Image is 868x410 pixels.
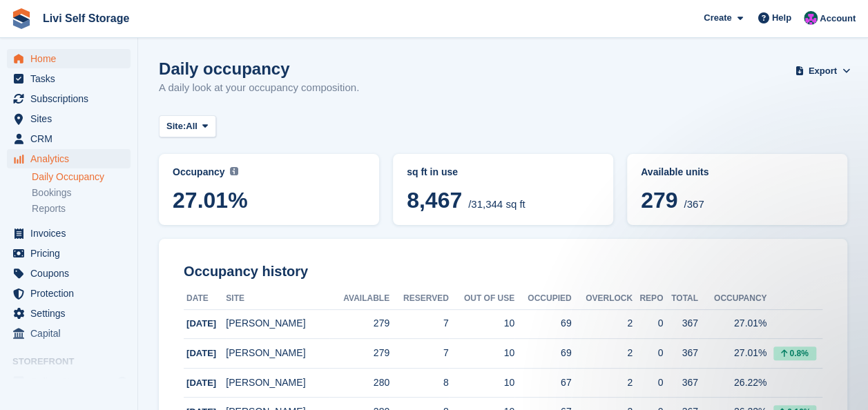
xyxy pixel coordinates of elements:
h1: Daily occupancy [159,59,359,78]
td: 7 [389,339,449,369]
a: menu [7,304,131,323]
span: Online Store [30,372,113,391]
span: Protection [30,284,113,303]
div: 69 [514,346,571,360]
a: menu [7,244,131,263]
span: Export [809,64,837,78]
td: 27.01% [698,309,766,339]
span: Occupancy [173,166,224,177]
span: /367 [684,198,704,210]
div: 67 [514,375,571,390]
td: 26.22% [698,368,766,398]
a: menu [7,109,131,128]
td: 10 [449,368,514,398]
span: sq ft in use [407,166,458,177]
td: 27.01% [698,339,766,369]
span: [DATE] [186,318,216,329]
td: 279 [329,309,389,339]
abbr: Current percentage of units occupied or overlocked [641,165,833,179]
a: menu [7,49,131,68]
td: [PERSON_NAME] [226,368,329,398]
a: menu [7,129,131,148]
div: 2 [571,346,632,360]
th: Out of Use [449,288,514,310]
td: 10 [449,309,514,339]
td: 8 [389,368,449,398]
div: 0 [633,375,663,390]
p: A daily look at your occupancy composition. [159,80,359,96]
td: 10 [449,339,514,369]
img: stora-icon-8386f47178a22dfd0bd8f6a31ec36ba5ce8667c1dd55bd0f319d3a0aa187defe.svg [11,8,32,29]
td: [PERSON_NAME] [226,309,329,339]
a: menu [7,149,131,168]
a: Livi Self Storage [37,7,135,30]
a: Bookings [32,186,131,199]
span: Pricing [30,244,113,263]
th: Site [226,288,329,310]
a: menu [7,264,131,283]
div: 2 [571,316,632,331]
div: 0 [633,316,663,331]
span: Available units [641,166,708,177]
span: Capital [30,324,113,343]
span: 279 [641,188,677,213]
span: Storefront [12,355,137,369]
span: 8,467 [407,188,462,213]
th: Date [184,288,226,310]
a: Daily Occupancy [32,170,131,184]
span: Settings [30,304,113,323]
span: Coupons [30,264,113,283]
div: 0.8% [773,346,816,360]
button: Export [798,59,847,82]
a: Preview store [114,373,131,390]
td: [PERSON_NAME] [226,339,329,369]
th: Occupancy [698,288,766,310]
th: Repo [633,288,663,310]
span: All [186,119,197,133]
a: menu [7,372,131,391]
span: Help [772,11,791,25]
a: menu [7,224,131,243]
th: Overlock [571,288,632,310]
div: 0 [633,346,663,360]
th: Occupied [514,288,571,310]
span: [DATE] [186,348,216,358]
div: 2 [571,375,632,390]
span: Home [30,49,113,68]
span: Tasks [30,69,113,88]
span: CRM [30,129,113,148]
td: 280 [329,368,389,398]
td: 367 [663,309,698,339]
a: menu [7,324,131,343]
div: 69 [514,316,571,331]
a: Reports [32,202,131,215]
img: Graham Cameron [804,11,818,25]
h2: Occupancy history [184,264,822,280]
span: Analytics [30,149,113,168]
th: Total [663,288,698,310]
button: Site: All [159,115,216,138]
span: Site: [166,119,186,133]
span: Sites [30,109,113,128]
span: Account [820,12,856,26]
td: 367 [663,368,698,398]
span: Invoices [30,224,113,243]
td: 367 [663,339,698,369]
abbr: Current breakdown of %{unit} occupied [407,165,599,179]
a: menu [7,89,131,108]
a: menu [7,69,131,88]
span: Create [704,11,731,25]
th: Available [329,288,389,310]
td: 279 [329,339,389,369]
span: 27.01% [173,188,365,213]
a: menu [7,284,131,303]
img: icon-info-grey-7440780725fd019a000dd9b08b2336e03edf1995a4989e88bcd33f0948082b44.svg [230,167,238,175]
th: Reserved [389,288,449,310]
abbr: Current percentage of sq ft occupied [173,165,365,179]
td: 7 [389,309,449,339]
span: /31,344 sq ft [468,198,525,210]
span: [DATE] [186,378,216,388]
span: Subscriptions [30,89,113,108]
